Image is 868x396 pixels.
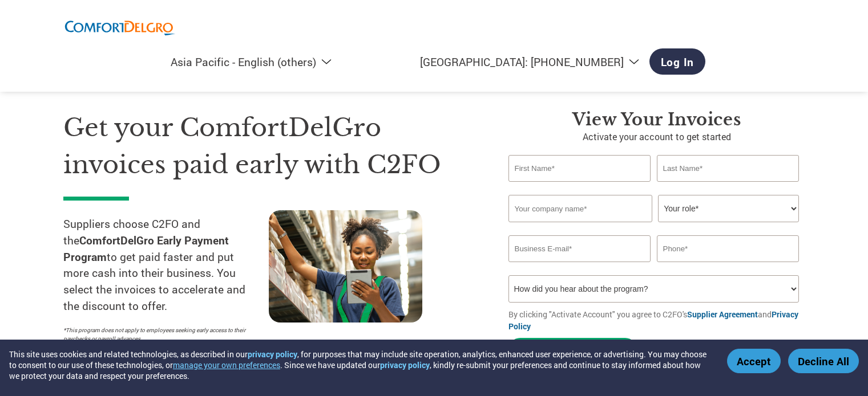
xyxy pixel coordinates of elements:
div: This site uses cookies and related technologies, as described in our , for purposes that may incl... [9,349,710,381]
button: Activate Account [508,338,637,361]
input: First Name* [508,155,651,182]
div: Inavlid Phone Number [657,263,800,271]
input: Invalid Email format [508,235,651,262]
p: *This program does not apply to employees seeking early access to their paychecks or payroll adva... [63,326,257,343]
button: manage your own preferences [173,360,280,370]
img: supply chain worker [269,210,422,322]
button: Decline All [788,349,859,373]
img: ComfortDelGro [63,11,177,43]
h1: Get your ComfortDelGro invoices paid early with C2FO [63,109,474,183]
div: Invalid last name or last name is too long [657,183,800,190]
input: Last Name* [657,155,800,182]
a: privacy policy [248,349,297,360]
a: Supplier Agreement [687,309,758,320]
div: Invalid first name or first name is too long [508,183,651,190]
a: privacy policy [380,360,430,370]
p: Activate your account to get started [508,130,805,144]
a: Log In [649,48,706,75]
p: Suppliers choose C2FO and the to get paid faster and put more cash into their business. You selec... [63,216,269,315]
strong: ComfortDelGro Early Payment Program [63,233,229,264]
p: By clicking "Activate Account" you agree to C2FO's and [508,308,805,332]
div: Invalid company name or company name is too long [508,223,800,231]
select: Title/Role [658,195,799,222]
div: Inavlid Email Address [508,263,651,271]
input: Your company name* [508,195,652,222]
h3: View your invoices [508,109,805,130]
input: Phone* [657,235,800,262]
button: Accept [727,349,781,373]
a: Privacy Policy [508,309,798,332]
